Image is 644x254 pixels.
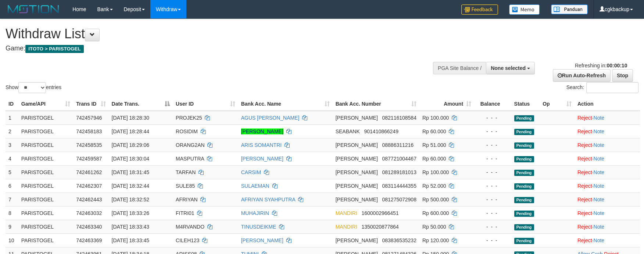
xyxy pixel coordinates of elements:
[575,111,640,125] td: ·
[382,115,416,121] span: Copy 082116108584 to clipboard
[575,152,640,165] td: ·
[422,237,449,243] span: Rp 120.000
[241,183,269,189] a: SULAEMAN
[575,220,640,233] td: ·
[176,128,198,134] span: ROSIDIM
[382,142,414,148] span: Copy 08886311216 to clipboard
[477,114,508,121] div: - - -
[241,128,283,134] a: [PERSON_NAME]
[238,97,333,111] th: Bank Acc. Name: activate to sort column ascending
[18,220,73,233] td: PARISTOGEL
[109,97,173,111] th: Date Trans.: activate to sort column descending
[577,183,592,189] a: Reject
[594,210,605,216] a: Note
[382,237,416,243] span: Copy 083836535232 to clipboard
[575,124,640,138] td: ·
[176,210,194,216] span: FITRI01
[514,224,534,230] span: Pending
[76,115,102,121] span: 742457946
[336,169,378,175] span: [PERSON_NAME]
[18,82,46,93] select: Showentries
[575,233,640,247] td: ·
[6,233,18,247] td: 10
[551,4,588,14] img: panduan.png
[491,65,526,71] span: None selected
[336,128,360,134] span: SEABANK
[176,237,200,243] span: CILEH123
[241,224,276,230] a: TINUSDEIKME
[477,209,508,217] div: - - -
[76,128,102,134] span: 742458183
[18,206,73,220] td: PARISTOGEL
[18,165,73,179] td: PARISTOGEL
[382,169,416,175] span: Copy 081289181013 to clipboard
[336,224,357,230] span: MANDIRI
[6,138,18,152] td: 3
[612,69,633,82] a: Stop
[594,183,605,189] a: Note
[18,124,73,138] td: PARISTOGEL
[422,224,446,230] span: Rp 50.000
[577,115,592,121] a: Reject
[336,156,378,162] span: [PERSON_NAME]
[477,155,508,162] div: - - -
[594,237,605,243] a: Note
[241,156,283,162] a: [PERSON_NAME]
[25,45,84,53] span: ITOTO > PARISTOGEL
[112,115,149,121] span: [DATE] 18:28:30
[477,128,508,135] div: - - -
[594,169,605,175] a: Note
[18,138,73,152] td: PARISTOGEL
[76,156,102,162] span: 742459587
[607,63,627,68] strong: 00:00:10
[477,223,508,230] div: - - -
[382,156,416,162] span: Copy 087721004467 to clipboard
[336,183,378,189] span: [PERSON_NAME]
[514,238,534,244] span: Pending
[422,128,446,134] span: Rp 60.000
[577,224,592,230] a: Reject
[566,82,638,93] label: Search:
[511,97,540,111] th: Status
[176,224,204,230] span: M4RVANDO
[6,27,422,41] h1: Withdraw List
[586,82,638,93] input: Search:
[6,193,18,206] td: 7
[112,183,149,189] span: [DATE] 18:32:44
[76,183,102,189] span: 742462307
[575,138,640,152] td: ·
[422,142,446,148] span: Rp 51.000
[509,4,540,15] img: Button%20Memo.svg
[112,156,149,162] span: [DATE] 18:30:04
[575,165,640,179] td: ·
[176,183,195,189] span: SULE85
[6,179,18,193] td: 6
[112,237,149,243] span: [DATE] 18:33:45
[474,97,511,111] th: Balance
[361,210,398,216] span: Copy 1600002966451 to clipboard
[594,142,605,148] a: Note
[514,197,534,203] span: Pending
[336,115,378,121] span: [PERSON_NAME]
[6,220,18,233] td: 9
[514,129,534,135] span: Pending
[112,142,149,148] span: [DATE] 18:29:06
[76,210,102,216] span: 742463032
[577,210,592,216] a: Reject
[176,169,196,175] span: TARFAN
[382,183,416,189] span: Copy 083114444355 to clipboard
[333,97,419,111] th: Bank Acc. Number: activate to sort column ascending
[514,115,534,121] span: Pending
[6,111,18,125] td: 1
[553,69,611,82] a: Run Auto-Refresh
[514,183,534,190] span: Pending
[433,62,486,74] div: PGA Site Balance /
[575,206,640,220] td: ·
[18,193,73,206] td: PARISTOGEL
[577,156,592,162] a: Reject
[336,197,378,202] span: [PERSON_NAME]
[514,170,534,176] span: Pending
[18,179,73,193] td: PARISTOGEL
[514,211,534,217] span: Pending
[477,196,508,203] div: - - -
